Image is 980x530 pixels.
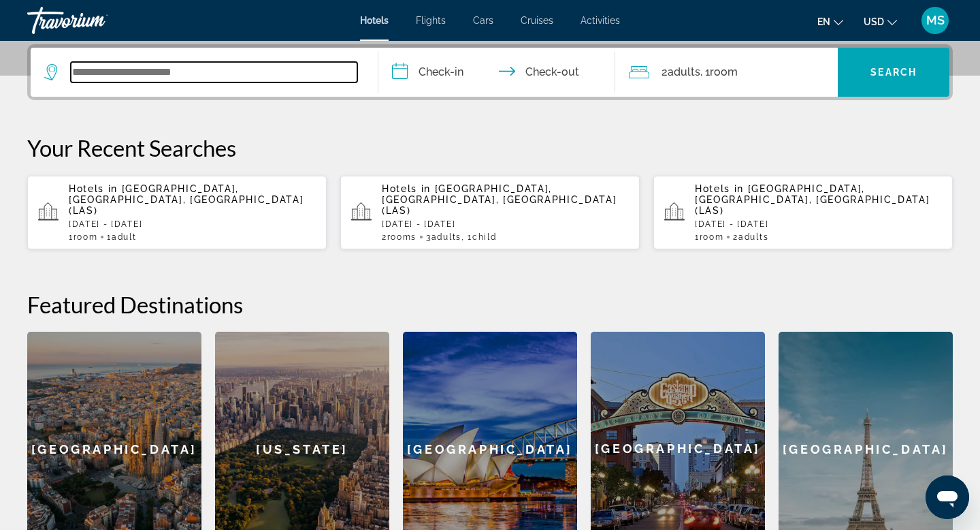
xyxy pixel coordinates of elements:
[69,183,304,216] span: [GEOGRAPHIC_DATA], [GEOGRAPHIC_DATA], [GEOGRAPHIC_DATA] (LAS)
[340,175,640,250] button: Hotels in [GEOGRAPHIC_DATA], [GEOGRAPHIC_DATA], [GEOGRAPHIC_DATA] (LAS)[DATE] - [DATE]2rooms3Adul...
[382,183,431,194] span: Hotels in
[382,183,617,216] span: [GEOGRAPHIC_DATA], [GEOGRAPHIC_DATA], [GEOGRAPHIC_DATA] (LAS)
[112,232,136,242] span: Adult
[695,183,930,216] span: [GEOGRAPHIC_DATA], [GEOGRAPHIC_DATA], [GEOGRAPHIC_DATA] (LAS)
[27,134,953,161] p: Your Recent Searches
[661,63,700,82] span: 2
[653,175,953,250] button: Hotels in [GEOGRAPHIC_DATA], [GEOGRAPHIC_DATA], [GEOGRAPHIC_DATA] (LAS)[DATE] - [DATE]1Room2Adults
[668,65,700,78] span: Adults
[473,15,493,26] a: Cars
[926,14,945,27] span: MS
[382,232,416,242] span: 2
[378,48,615,97] button: Check in and out dates
[926,476,969,519] iframe: Кнопка запуска окна обмена сообщениями
[387,232,416,242] span: rooms
[864,16,884,27] span: USD
[31,48,949,97] div: Search widget
[695,232,723,242] span: 1
[615,48,838,97] button: Travelers: 2 adults, 0 children
[27,3,163,38] a: Travorium
[864,12,897,31] button: Change currency
[416,15,446,26] a: Flights
[69,219,316,229] p: [DATE] - [DATE]
[870,67,917,78] span: Search
[695,219,942,229] p: [DATE] - [DATE]
[107,232,136,242] span: 1
[700,63,738,82] span: , 1
[73,232,98,242] span: Room
[360,15,389,26] a: Hotels
[69,232,97,242] span: 1
[738,232,768,242] span: Adults
[710,65,738,78] span: Room
[382,219,629,229] p: [DATE] - [DATE]
[431,232,461,242] span: Adults
[461,232,496,242] span: , 1
[817,12,843,31] button: Change language
[27,291,953,318] h2: Featured Destinations
[733,232,768,242] span: 2
[838,48,949,97] button: Search
[472,232,496,242] span: Child
[521,15,553,26] a: Cruises
[700,232,724,242] span: Room
[27,175,327,250] button: Hotels in [GEOGRAPHIC_DATA], [GEOGRAPHIC_DATA], [GEOGRAPHIC_DATA] (LAS)[DATE] - [DATE]1Room1Adult
[581,15,620,26] a: Activities
[426,232,461,242] span: 3
[917,6,953,35] button: User Menu
[695,183,744,194] span: Hotels in
[69,183,118,194] span: Hotels in
[817,16,830,27] span: en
